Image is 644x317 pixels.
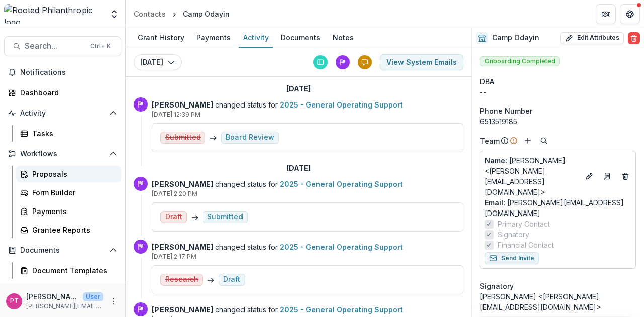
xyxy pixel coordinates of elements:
[130,7,170,21] a: Contacts
[16,184,121,201] a: Form Builder
[485,155,579,197] p: [PERSON_NAME] <[PERSON_NAME][EMAIL_ADDRESS][DOMAIN_NAME]>
[16,125,121,142] a: Tasks
[239,30,273,45] div: Activity
[583,170,595,182] button: Edit
[16,203,121,220] a: Payments
[152,179,463,189] p: changed status for
[485,198,505,207] span: Email:
[485,252,539,264] button: Send Invite
[480,87,636,97] div: --
[480,56,560,66] span: Onboarding Completed
[4,105,121,121] button: Open Activity
[485,156,507,165] span: Name :
[485,155,579,197] a: Name: [PERSON_NAME] <[PERSON_NAME][EMAIL_ADDRESS][DOMAIN_NAME]>
[165,133,201,142] s: Submitted
[32,265,113,276] div: Document Templates
[152,180,213,188] strong: [PERSON_NAME]
[207,213,243,221] div: Submitted
[152,100,213,109] strong: [PERSON_NAME]
[32,128,113,139] div: Tasks
[20,68,117,77] span: Notifications
[286,164,311,173] h2: [DATE]
[599,168,615,184] a: Go to contact
[152,99,463,110] p: changed status for
[498,240,554,250] span: Financial Contact
[192,28,235,48] a: Payments
[223,275,240,284] div: Draft
[380,54,463,70] button: View System Emails
[286,85,311,93] h2: [DATE]
[152,252,463,261] p: [DATE] 2:17 PM
[26,302,103,311] p: [PERSON_NAME][EMAIL_ADDRESS][DOMAIN_NAME]
[4,283,121,299] button: Open Contacts
[485,197,631,219] a: Email: [PERSON_NAME][EMAIL_ADDRESS][DOMAIN_NAME]
[152,110,463,119] p: [DATE] 12:39 PM
[25,41,84,51] span: Search...
[280,180,403,188] a: 2025 - General Operating Support
[239,28,273,48] a: Activity
[492,34,539,42] h2: Camp Odayin
[20,87,113,98] div: Dashboard
[134,28,188,48] a: Grant History
[480,136,500,146] p: Team
[152,189,463,198] p: [DATE] 2:20 PM
[83,292,103,301] p: User
[16,262,121,279] a: Document Templates
[596,4,616,24] button: Partners
[152,305,213,314] strong: [PERSON_NAME]
[26,291,78,302] p: [PERSON_NAME]
[628,32,640,44] button: Delete
[32,169,113,179] div: Proposals
[4,64,121,80] button: Notifications
[165,213,182,221] s: Draft
[226,133,274,142] div: Board Review
[107,4,121,24] button: Open entity switcher
[480,76,494,87] span: DBA
[107,295,119,307] button: More
[619,170,631,182] button: Deletes
[4,36,121,56] button: Search...
[480,291,636,312] div: [PERSON_NAME] <[PERSON_NAME][EMAIL_ADDRESS][DOMAIN_NAME]>
[134,54,182,70] button: [DATE]
[480,116,636,127] div: 6513519185
[498,219,550,229] span: Primary Contact
[165,275,198,284] s: Research
[480,281,514,291] span: Signatory
[280,100,403,109] a: 2025 - General Operating Support
[152,243,213,251] strong: [PERSON_NAME]
[560,32,624,44] button: Edit Attributes
[152,242,463,252] p: changed status for
[20,150,105,158] span: Workflows
[16,222,121,238] a: Grantee Reports
[329,30,358,45] div: Notes
[4,84,121,101] a: Dashboard
[32,206,113,217] div: Payments
[134,9,166,19] div: Contacts
[130,7,234,21] nav: breadcrumb
[20,109,105,118] span: Activity
[4,242,121,258] button: Open Documents
[277,28,325,48] a: Documents
[32,187,113,198] div: Form Builder
[88,41,113,52] div: Ctrl + K
[32,225,113,235] div: Grantee Reports
[152,304,463,315] p: changed status for
[20,246,105,255] span: Documents
[498,229,529,240] span: Signatory
[192,30,235,45] div: Payments
[480,105,532,116] span: Phone Number
[538,135,550,147] button: Search
[10,298,19,304] div: Patrick Troska
[620,4,640,24] button: Get Help
[4,146,121,162] button: Open Workflows
[134,30,188,45] div: Grant History
[329,28,358,48] a: Notes
[183,9,230,19] div: Camp Odayin
[4,4,103,24] img: Rooted Philanthropic logo
[522,135,534,147] button: Add
[280,305,403,314] a: 2025 - General Operating Support
[16,166,121,182] a: Proposals
[280,243,403,251] a: 2025 - General Operating Support
[277,30,325,45] div: Documents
